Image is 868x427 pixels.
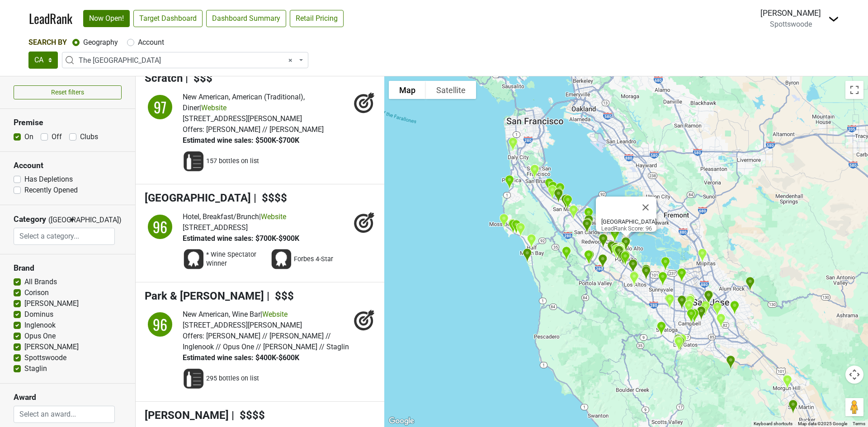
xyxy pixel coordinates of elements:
h3: Category [14,215,46,224]
div: Stanford Park Hotel [608,239,624,261]
div: TETRA Hotel - Autograph Collection [657,253,674,275]
div: The Boiling Crab [726,297,743,319]
div: Birk's Restaurant [673,264,690,286]
div: Moonraker Restaurant [501,171,518,193]
label: Geography [83,37,118,48]
div: | [183,211,299,222]
div: Paul Martin's American Grill [565,201,582,223]
a: Website [261,212,286,221]
a: Target Dashboard [133,10,203,27]
img: Wine List [183,368,204,389]
label: All Brands [24,277,57,287]
div: 96 [146,311,174,338]
div: Hiroshi [626,267,642,290]
span: [PERSON_NAME] // [PERSON_NAME] // Inglenook // Opus One // [PERSON_NAME] // Staglin [183,332,349,351]
span: Offers: [183,332,204,340]
a: Retail Pricing [290,10,344,27]
div: Taurinus Brazilian Steak House [700,286,717,308]
div: Mezza Luna Restaurant [504,215,521,237]
span: The Peninsula & South Bay [62,52,308,68]
label: On [24,131,33,142]
div: Four Seasons Hotel Silicon Valley [618,233,634,255]
div: Scratch [638,262,655,284]
span: Scratch [145,72,183,84]
div: Miramar Beach Restaurant [512,219,529,241]
div: The Mountain House [558,243,575,265]
div: 97 [146,94,174,121]
button: Keyboard shortcuts [754,421,793,427]
img: quadrant_split.svg [145,92,175,122]
button: Drag Pegman onto the map to open Street View [845,398,863,416]
div: Mizu Sushi Bar & Grill [680,296,697,319]
div: Flying Fish & Grill [523,230,540,252]
div: Sundance The Steakhouse [615,247,632,269]
label: Has Depletions [24,174,73,185]
label: Opus One [24,331,56,342]
span: Offers: [183,125,204,134]
div: La Fondue [653,318,670,340]
span: The Peninsula & South Bay [79,55,297,66]
div: The Sea by Alexander's Steakhouse [625,255,642,277]
span: [PERSON_NAME] [145,409,229,422]
span: Estimated wine sales: $400K-$600K [183,353,299,362]
div: The Village Bakery [580,246,597,268]
button: Toggle fullscreen view [845,81,863,99]
span: Hotel, Breakfast/Brunch [183,212,259,221]
img: Dropdown Menu [828,14,839,24]
span: Estimated wine sales: $700K-$900K [183,234,299,243]
div: Hotel Nia, Autograph Collection [606,224,623,246]
div: Izzy's San Carlos [580,211,597,233]
div: Kincaid's Fish, Chop & Steakhouse [552,179,568,201]
span: New American, Wine Bar [183,310,260,319]
label: Recently Opened [24,185,78,196]
div: The Clement Hotel Palo Alto [611,242,627,264]
span: Map data ©2025 Google [798,421,847,426]
img: quadrant_split.svg [145,309,175,340]
span: [PERSON_NAME] // [PERSON_NAME] [206,125,324,134]
label: Staglin [24,363,47,374]
div: TOWN San Carlos [579,215,595,237]
span: Forbes 4-Star [294,255,333,264]
span: ([GEOGRAPHIC_DATA]) [48,215,66,228]
div: Selby's [595,230,612,252]
div: Dar Restaurant and Bar [670,333,687,355]
span: [STREET_ADDRESS][PERSON_NAME] [183,321,302,329]
label: Clubs [80,131,98,142]
img: Award [183,249,204,270]
button: Show satellite imagery [426,81,476,99]
div: BJ's Restaurant & Brewhouse [526,160,543,183]
span: [STREET_ADDRESS] [183,223,248,232]
span: 157 bottles on list [206,157,259,166]
span: * Wine Spectator Winner [206,250,265,268]
div: Ladera Grill [778,371,795,393]
label: [PERSON_NAME] [24,342,79,352]
span: ▼ [69,216,75,224]
div: Cha Cha Sushi [712,310,729,332]
div: Le Papillon [674,291,690,314]
span: | $$$$ [254,192,287,204]
div: Morton's The Steakhouse [700,286,717,309]
span: New American, American (Traditional), Diner [183,93,305,112]
div: Mistral Restaurant & Bar [580,204,597,226]
div: Willard Hicks - Morgan Hill [779,371,796,393]
label: Dominus [24,309,53,320]
a: Terms (opens in new tab) [853,421,865,426]
div: DishDash [654,268,671,290]
div: | [183,309,349,320]
button: Close [635,197,656,218]
h3: Award [14,393,122,402]
button: Reset filters [14,85,122,99]
span: [GEOGRAPHIC_DATA] [145,192,251,204]
img: Wine List [183,150,204,172]
div: Chez TJ [638,261,655,283]
div: Rosewood Sand Hill [594,250,611,272]
div: | [183,92,349,113]
button: Show street map [389,81,426,99]
div: The Ritz-Carlton, Half Moon Bay [519,244,536,267]
label: Off [52,131,62,142]
div: Dry Creek Grill [693,302,710,324]
a: Dashboard Summary [206,10,286,27]
span: | $$$ [267,290,294,302]
img: quadrant_split.svg [145,211,175,242]
span: 295 bottles on list [206,374,259,383]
